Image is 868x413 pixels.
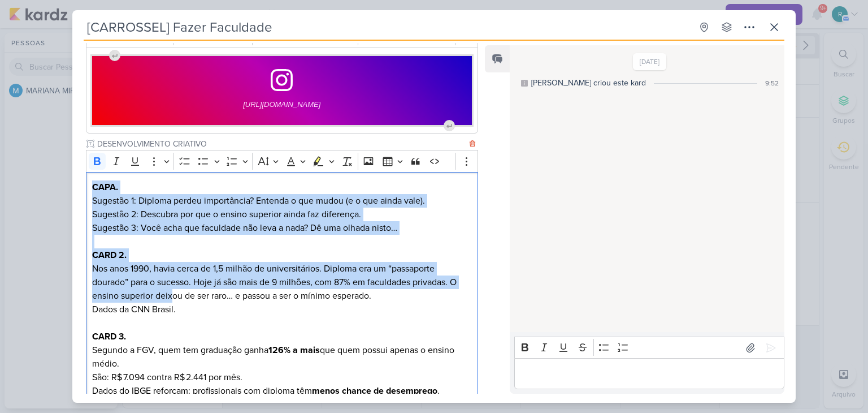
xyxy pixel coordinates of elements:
p: Segundo a FGV, quem tem graduação ganha que quem possui apenas o ensino médio. [92,343,472,371]
div: [PERSON_NAME] criou este kard [531,77,646,89]
p: Dados da CNN Brasil. [92,303,472,316]
strong: CAPA. [92,182,118,193]
div: Editor editing area: main [514,358,784,389]
strong: menos chance de desemprego [312,385,437,397]
div: Editor toolbar [86,150,478,172]
a: [URL][DOMAIN_NAME] [243,98,320,111]
div: Editor editing area: main [86,48,478,134]
p: São: R$ 7.094 contra R$ 2.441 por mês. [92,371,472,384]
div: 9:52 [765,78,779,88]
div: Insert paragraph after block [444,120,455,131]
div: Insert paragraph before block [109,50,120,61]
strong: CARD 3. [92,331,126,342]
p: Dados do IBGE reforçam: profissionais com diploma têm . [92,384,472,398]
p: Sugestão 2: Descubra por que o ensino superior ainda faz diferença. [92,208,472,221]
p: Sugestão 1: Diploma perdeu importância? Entenda o que mudou (e o que ainda vale). [92,194,472,208]
input: Kard Sem Título [84,17,692,37]
p: Nos anos 1990, havia cerca de 1,5 milhão de universitários. Diploma era um “passaporte dourado” p... [92,262,472,303]
strong: CARD 2. [92,249,127,261]
p: Sugestão 3: Você acha que faculdade não leva a nada? Dê uma olhada nisto… [92,221,472,235]
input: Texto sem título [95,138,467,150]
div: Editor toolbar [514,337,784,359]
strong: 126% a mais [268,345,320,356]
